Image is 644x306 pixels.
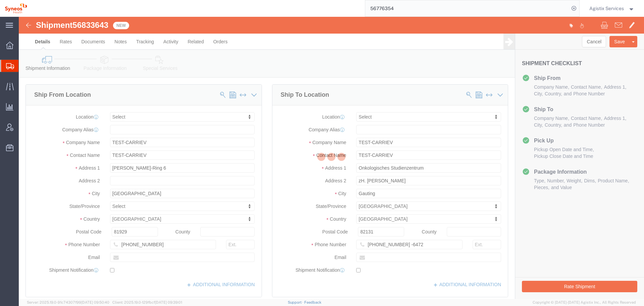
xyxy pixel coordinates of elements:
span: Copyright © [DATE]-[DATE] Agistix Inc., All Rights Reserved [533,300,636,305]
span: [DATE] 09:50:40 [81,300,109,304]
span: [DATE] 09:39:01 [155,300,182,304]
span: Client: 2025.19.0-129fbcf [112,300,182,304]
a: Feedback [304,300,321,304]
input: Search for shipment number, reference number [365,0,569,16]
img: logo [5,3,27,13]
span: Server: 2025.19.0-91c74307f99 [27,300,109,304]
button: Agistix Services [589,4,635,12]
a: Support [288,300,305,304]
span: Agistix Services [589,5,624,12]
